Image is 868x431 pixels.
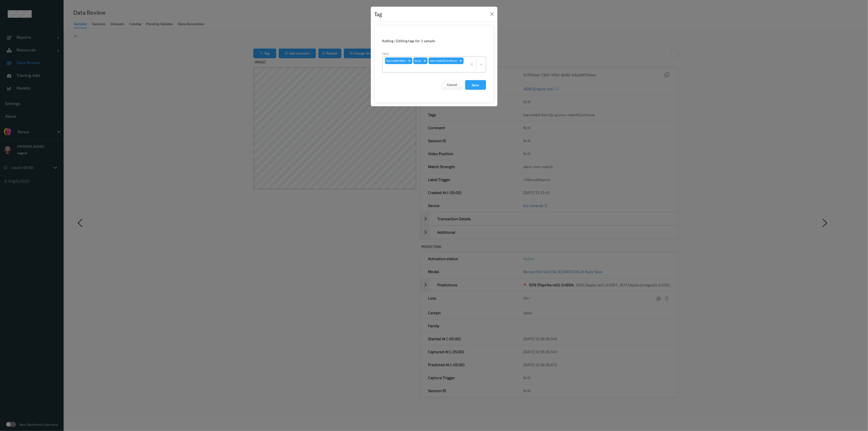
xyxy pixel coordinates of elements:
label: Tags [382,51,389,56]
div: non-matchContinue [429,57,458,64]
button: Close [489,10,496,18]
div: Remove fp-pi [422,57,428,64]
div: Remove non-matchContinue [458,57,464,64]
div: Tag [374,10,382,18]
div: Remove barcoded item [407,57,412,64]
div: Adding / Editing tags for 1 sample [382,38,486,43]
div: fp-pi [413,57,422,64]
button: Cancel [442,80,463,90]
button: Save [465,80,486,90]
div: barcoded item [385,57,407,64]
